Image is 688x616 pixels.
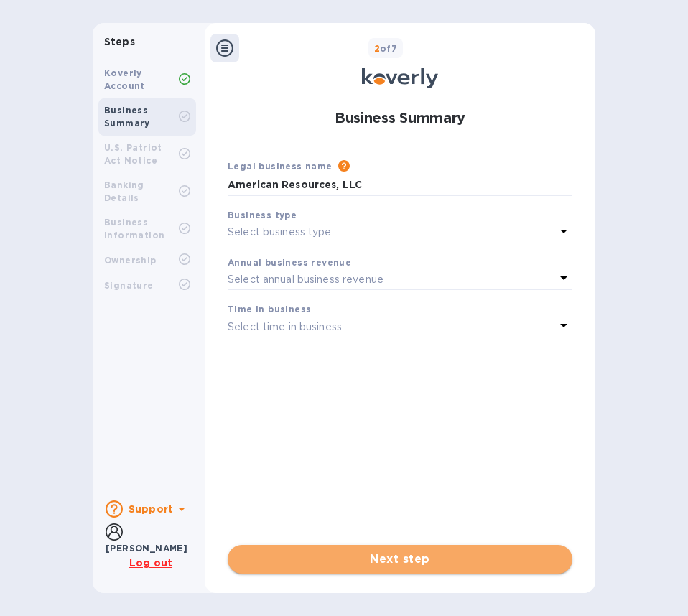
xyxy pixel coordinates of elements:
b: U.S. Patriot Act Notice [104,142,162,166]
span: Next step [239,551,561,568]
b: Legal business name [228,161,333,172]
p: Select time in business [228,319,342,335]
b: Banking Details [104,179,144,203]
b: Time in business [228,304,311,314]
p: Select business type [228,225,332,240]
b: Steps [104,36,135,47]
b: Signature [104,280,154,291]
b: Business Information [104,217,164,241]
input: Enter legal business name [228,174,572,196]
u: Log out [129,557,172,569]
b: Koverly Account [104,67,145,91]
b: Business type [228,210,297,220]
b: Annual business revenue [228,257,351,268]
button: Next step [228,545,572,574]
b: Ownership [104,255,157,266]
p: Select annual business revenue [228,272,383,287]
h1: Business Summary [335,100,465,136]
b: Support [129,503,173,515]
b: Business Summary [104,105,150,129]
span: 2 [374,43,380,54]
b: [PERSON_NAME] [106,543,187,554]
b: of 7 [374,43,398,54]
